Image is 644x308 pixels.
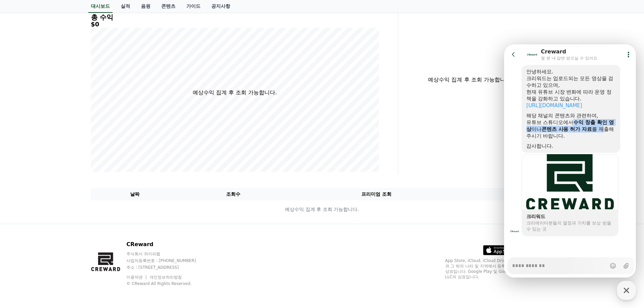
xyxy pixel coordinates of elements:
p: 주식회사 와이피랩 [126,251,209,257]
a: 개인정보처리방침 [149,275,182,280]
p: CReward [126,240,209,248]
a: 이용약관 [126,275,148,280]
p: 예상수익 집계 후 조회 가능합니다. [193,89,277,97]
th: 날짜 [91,188,179,200]
p: App Store, iCloud, iCloud Drive 및 iTunes Store는 미국과 그 밖의 나라 및 지역에서 등록된 Apple Inc.의 서비스 상표입니다. Goo... [445,258,553,280]
h4: 총 수익 [91,14,379,21]
iframe: Channel chat [504,44,636,278]
p: 사업자등록번호 : [PHONE_NUMBER] [126,258,209,263]
h5: $0 [91,21,379,28]
p: 주소 : [STREET_ADDRESS] [126,265,209,270]
th: 조회수 [179,188,287,200]
th: 수익 [465,188,553,200]
p: 예상수익 집계 후 조회 가능합니다. [91,206,553,213]
th: 프리미엄 조회 [288,188,465,200]
p: © CReward All Rights Reserved. [126,281,209,286]
p: 예상수익 집계 후 조회 가능합니다. [404,76,537,84]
